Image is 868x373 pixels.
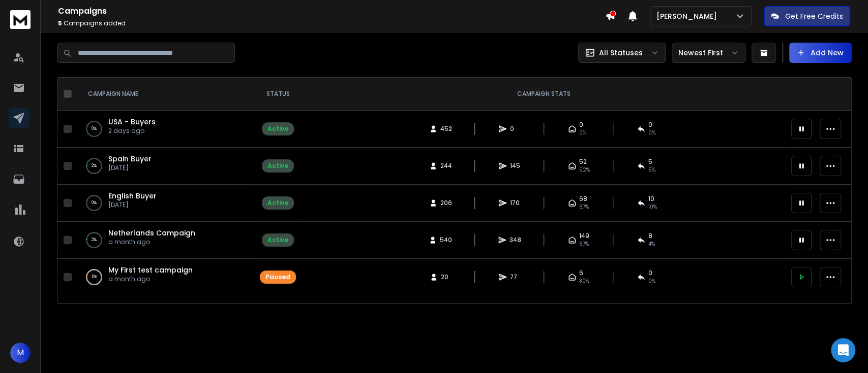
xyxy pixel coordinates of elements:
th: CAMPAIGN STATS [302,78,785,111]
span: 0% [648,129,655,137]
span: 0 [579,121,583,129]
p: All Statuses [599,48,643,58]
th: CAMPAIGN NAME [76,78,254,111]
span: 0 [648,121,652,129]
span: 8 [648,232,652,240]
span: 206 [440,199,452,207]
span: 77 [510,273,520,281]
button: Add New [789,43,852,63]
span: 52 [579,158,587,166]
span: 0 [648,269,652,277]
a: English Buyer [108,191,157,201]
a: Spain Buyer [108,154,152,164]
p: [DATE] [108,164,152,172]
span: 4 % [648,240,655,248]
button: M [10,343,31,363]
th: STATUS [254,78,302,111]
img: logo [10,10,31,29]
span: 5 [58,19,62,27]
div: Open Intercom Messenger [831,338,855,362]
p: 0 % [92,198,97,208]
p: a month ago [108,238,195,246]
p: [PERSON_NAME] [656,11,721,21]
div: Active [267,199,288,207]
div: Paused [265,273,290,281]
p: Campaigns added [58,19,605,27]
span: 452 [440,125,452,133]
span: 52 % [579,166,590,174]
span: 67 % [579,240,589,248]
span: 6 [579,269,583,277]
button: Newest First [672,43,745,63]
td: 2%Netherlands Campaigna month ago [76,222,254,259]
span: 10 [648,195,654,203]
a: Netherlands Campaign [108,228,195,238]
div: Active [267,236,288,244]
p: [DATE] [108,201,157,209]
span: 5 [648,158,652,166]
span: 20 [441,273,451,281]
td: 0%USA - Buyers2 days ago [76,111,254,148]
span: 5 % [648,166,655,174]
button: Get Free Credits [764,6,850,26]
span: 0 [510,125,520,133]
p: 5 % [92,272,97,282]
span: 244 [440,162,452,170]
p: Get Free Credits [785,11,843,21]
span: 149 [579,232,589,240]
h1: Campaigns [58,5,605,17]
span: 67 % [579,203,589,211]
span: 30 % [579,277,589,285]
td: 0%English Buyer[DATE] [76,185,254,222]
a: My First test campaign [108,265,193,275]
span: 145 [510,162,520,170]
span: 540 [440,236,452,244]
span: 0% [579,129,586,137]
td: 5%My First test campaigna month ago [76,259,254,296]
div: Active [267,162,288,170]
span: 170 [510,199,520,207]
p: 2 days ago [108,127,156,135]
span: 0 % [648,277,655,285]
td: 2%Spain Buyer[DATE] [76,148,254,185]
a: USA - Buyers [108,117,156,127]
p: 2 % [92,235,97,245]
p: a month ago [108,275,193,283]
span: 348 [510,236,521,244]
p: 2 % [92,161,97,171]
span: 10 % [648,203,657,211]
p: 0 % [92,124,97,134]
span: 68 [579,195,587,203]
div: Active [267,125,288,133]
